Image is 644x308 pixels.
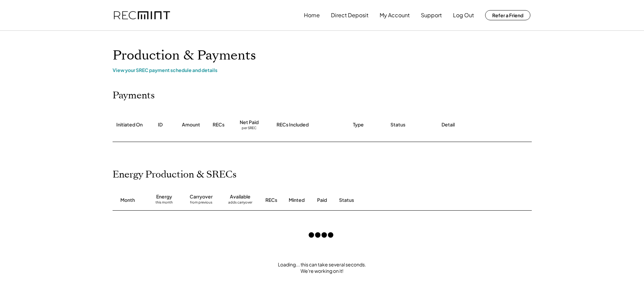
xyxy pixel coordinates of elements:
div: this month [156,200,173,207]
div: Amount [182,121,200,128]
div: RECs [265,197,277,204]
div: adds carryover [228,200,252,207]
button: Home [304,8,320,22]
div: RECs Included [277,121,309,128]
div: from previous [190,200,212,207]
div: Status [390,121,405,128]
div: Detail [442,121,455,128]
button: My Account [380,8,410,22]
h2: Energy Production & SRECs [113,169,237,181]
div: Initiated On [116,121,143,128]
div: Available [230,193,251,200]
div: Minted [289,197,305,204]
button: Refer a Friend [485,10,530,20]
h2: Payments [113,90,155,101]
button: Log Out [453,8,474,22]
button: Direct Deposit [331,8,368,22]
div: Status [339,197,454,204]
div: Carryover [190,193,213,200]
div: Net Paid [240,119,259,126]
div: Energy [156,193,172,200]
div: per SREC [242,126,257,131]
div: ID [158,121,163,128]
button: Support [421,8,442,22]
div: View your SREC payment schedule and details [113,67,532,73]
div: Paid [317,197,327,204]
div: Loading... this can take several seconds. We're working on it! [106,261,539,275]
img: recmint-logotype%403x.png [114,11,170,20]
h1: Production & Payments [113,48,532,64]
div: RECs [213,121,224,128]
div: Month [120,197,135,204]
div: Type [353,121,364,128]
